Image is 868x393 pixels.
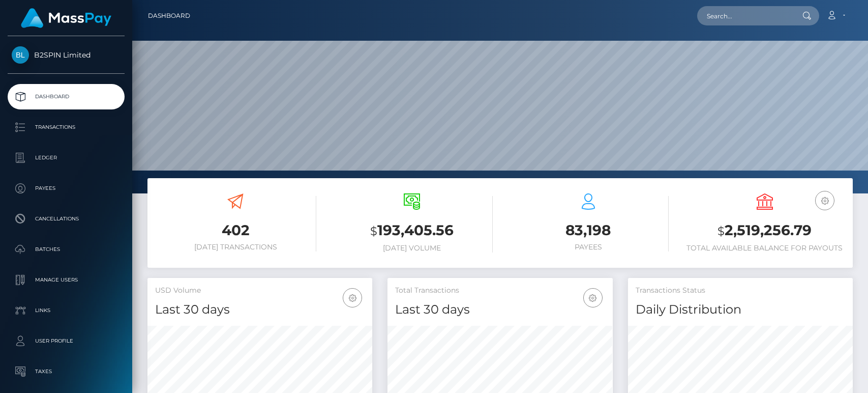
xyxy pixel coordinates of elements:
[717,224,725,238] small: $
[8,267,125,293] a: Manage Users
[8,145,125,171] a: Ledger
[8,176,125,201] a: Payees
[148,5,190,26] a: Dashboard
[684,244,845,252] h6: Total Available Balance for Payouts
[332,244,493,252] h6: [DATE] Volume
[8,50,125,60] span: B2SPIN Limited
[12,333,121,349] p: User Profile
[12,211,121,227] p: Cancellations
[8,115,125,140] a: Transactions
[12,272,121,288] p: Manage Users
[12,89,121,104] p: Dashboard
[155,301,365,319] h4: Last 30 days
[636,301,845,319] h4: Daily Distribution
[636,286,845,296] h5: Transactions Status
[155,220,316,240] h3: 402
[508,220,669,240] h3: 83,198
[8,359,125,384] a: Taxes
[8,237,125,262] a: Batches
[395,286,605,296] h5: Total Transactions
[508,243,669,251] h6: Payees
[395,301,605,319] h4: Last 30 days
[370,224,377,238] small: $
[8,298,125,323] a: Links
[12,181,121,196] p: Payees
[12,120,121,135] p: Transactions
[684,220,845,241] h3: 2,519,256.79
[155,286,365,296] h5: USD Volume
[12,364,121,379] p: Taxes
[12,46,29,64] img: B2SPIN Limited
[8,328,125,354] a: User Profile
[21,8,111,28] img: MassPay Logo
[332,220,493,241] h3: 193,405.56
[12,150,121,165] p: Ledger
[8,206,125,232] a: Cancellations
[12,242,121,257] p: Batches
[155,243,316,251] h6: [DATE] Transactions
[697,6,793,25] input: Search...
[8,84,125,109] a: Dashboard
[12,303,121,318] p: Links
